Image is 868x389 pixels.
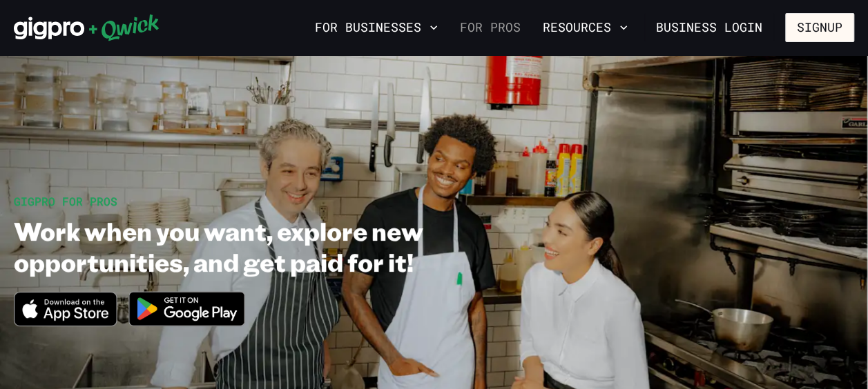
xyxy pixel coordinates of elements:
button: Signup [785,13,854,42]
a: Business Login [644,13,774,42]
a: For Pros [454,16,526,39]
button: For Businesses [309,16,443,39]
h1: Work when you want, explore new opportunities, and get paid for it! [14,215,518,277]
a: Download on the App Store [14,315,117,329]
button: Resources [537,16,633,39]
img: Get it on Google Play [120,283,254,335]
span: GIGPRO FOR PROS [14,194,117,208]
